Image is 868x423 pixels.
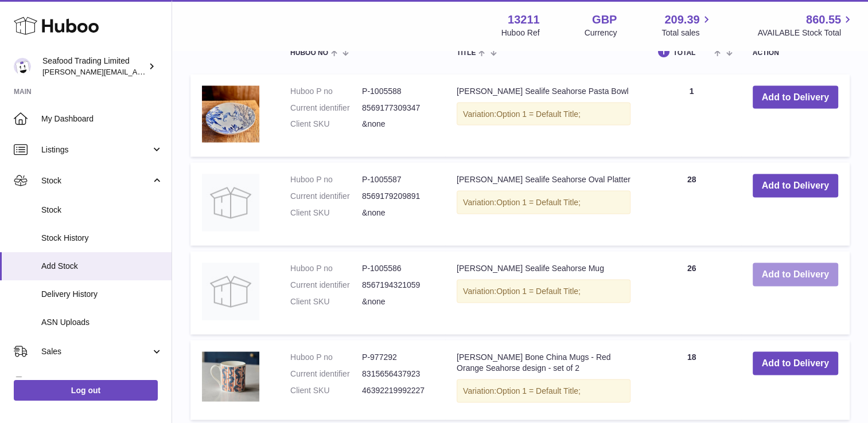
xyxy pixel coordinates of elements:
dt: Current identifier [290,102,362,113]
div: Action [753,49,838,57]
div: Variation: [457,379,630,402]
div: Variation: [457,279,630,303]
div: Seafood Trading Limited [42,56,146,77]
button: Add to Delivery [753,351,838,375]
span: Option 1 = Default Title; [496,109,581,118]
dt: Huboo P no [290,174,362,185]
dt: Current identifier [290,279,362,290]
a: 209.39 Total sales [661,12,713,38]
dt: Current identifier [290,190,362,201]
dt: Client SKU [290,207,362,218]
dt: Client SKU [290,296,362,307]
dt: Huboo P no [290,85,362,96]
td: [PERSON_NAME] Sealife Seahorse Mug [445,251,642,334]
dd: 8567194321059 [362,279,434,290]
span: Stock History [41,233,163,244]
td: 28 [642,162,741,245]
span: AVAILABLE Stock Total [757,28,854,38]
dd: P-977292 [362,351,434,362]
td: [PERSON_NAME] Sealife Seahorse Pasta Bowl [445,74,642,156]
span: Huboo no [290,49,328,57]
td: 1 [642,74,741,156]
img: Kate Stein Sealife Seahorse Pasta Bowl [202,85,259,143]
dd: 8569177309347 [362,102,434,113]
button: Add to Delivery [753,263,838,286]
img: Kate Stein Sealife Seahorse Mug [202,263,259,320]
dt: Client SKU [290,118,362,129]
dd: 8315656437923 [362,368,434,379]
div: Currency [585,28,617,38]
span: Stock [41,175,151,186]
div: Variation: [457,190,630,214]
dt: Client SKU [290,385,362,395]
dd: &none [362,118,434,129]
button: Add to Delivery [753,85,838,109]
td: 18 [642,340,741,420]
dd: P-1005587 [362,174,434,185]
span: Listings [41,144,151,155]
a: Log out [14,380,158,401]
a: 860.55 AVAILABLE Stock Total [757,12,854,38]
td: [PERSON_NAME] Sealife Seahorse Oval Platter [445,162,642,245]
span: Title [457,49,476,57]
span: ASN Uploads [41,317,163,328]
strong: 13211 [508,12,540,28]
dd: &none [362,207,434,218]
img: Kate Stein Sealife Seahorse Oval Platter [202,174,259,231]
span: Delivery History [41,289,163,300]
td: 26 [642,251,741,334]
td: [PERSON_NAME] Bone China Mugs - Red Orange Seahorse design - set of 2 [445,340,642,420]
span: Sales [41,346,151,357]
button: Add to Delivery [753,174,838,197]
span: Add Stock [41,261,163,272]
div: Huboo Ref [501,28,540,38]
dd: P-1005586 [362,263,434,273]
img: nathaniellynch@rickstein.com [14,58,31,75]
dt: Huboo P no [290,263,362,273]
span: [PERSON_NAME][EMAIL_ADDRESS][DOMAIN_NAME] [42,67,230,76]
dd: &none [362,296,434,307]
dd: P-1005588 [362,85,434,96]
span: Option 1 = Default Title; [496,286,581,295]
dt: Current identifier [290,368,362,379]
div: Variation: [457,102,630,126]
img: Kate Stein Bone China Mugs - Red Orange Seahorse design - set of 2 [202,351,259,402]
span: My Dashboard [41,113,163,124]
span: Option 1 = Default Title; [496,386,581,395]
dd: 46392219992227 [362,385,434,395]
dt: Huboo P no [290,351,362,362]
span: Option 1 = Default Title; [496,197,581,206]
span: Stock [41,205,163,216]
span: Total sales [661,28,713,38]
span: 209.39 [664,12,699,28]
dd: 8569179209891 [362,190,434,201]
span: 860.55 [806,12,841,28]
strong: GBP [592,12,617,28]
